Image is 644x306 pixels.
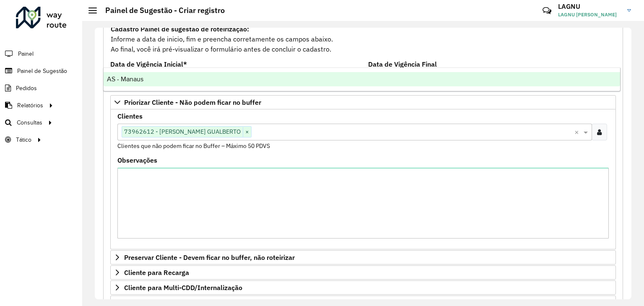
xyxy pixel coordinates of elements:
small: Clientes que não podem ficar no Buffer – Máximo 50 PDVS [117,142,270,150]
span: Cliente para Recarga [124,269,189,276]
label: Clientes [117,111,143,121]
label: Data de Vigência Final [368,59,437,69]
span: Tático [16,135,31,144]
span: Clear all [574,127,582,137]
label: Observações [117,155,157,165]
ng-dropdown-panel: Options list [103,67,621,91]
a: Cliente para Multi-CDD/Internalização [110,280,616,295]
span: AS - Manaus [107,75,143,83]
a: Cliente para Recarga [110,265,616,280]
h2: Painel de Sugestão - Criar registro [97,6,225,15]
span: Consultas [17,118,42,127]
a: Contato Rápido [538,2,556,20]
span: Priorizar Cliente - Não podem ficar no buffer [124,99,261,106]
a: Priorizar Cliente - Não podem ficar no buffer [110,95,616,109]
div: Informe a data de inicio, fim e preencha corretamente os campos abaixo. Ao final, você irá pré-vi... [110,23,616,54]
span: × [243,127,251,137]
span: Preservar Cliente - Devem ficar no buffer, não roteirizar [124,254,295,261]
span: Cliente para Multi-CDD/Internalização [124,284,242,291]
span: Pedidos [16,84,37,93]
a: Preservar Cliente - Devem ficar no buffer, não roteirizar [110,250,616,265]
div: Priorizar Cliente - Não podem ficar no buffer [110,109,616,249]
strong: Cadastro Painel de sugestão de roteirização: [111,25,249,33]
span: Relatórios [17,101,43,110]
label: Data de Vigência Inicial [110,59,187,69]
span: 73962612 - [PERSON_NAME] GUALBERTO [122,127,243,137]
span: LAGNU [PERSON_NAME] [558,11,621,18]
span: Cliente Retira [124,299,166,306]
h3: LAGNU [558,3,621,10]
span: Painel [18,49,34,58]
span: Painel de Sugestão [17,67,67,75]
